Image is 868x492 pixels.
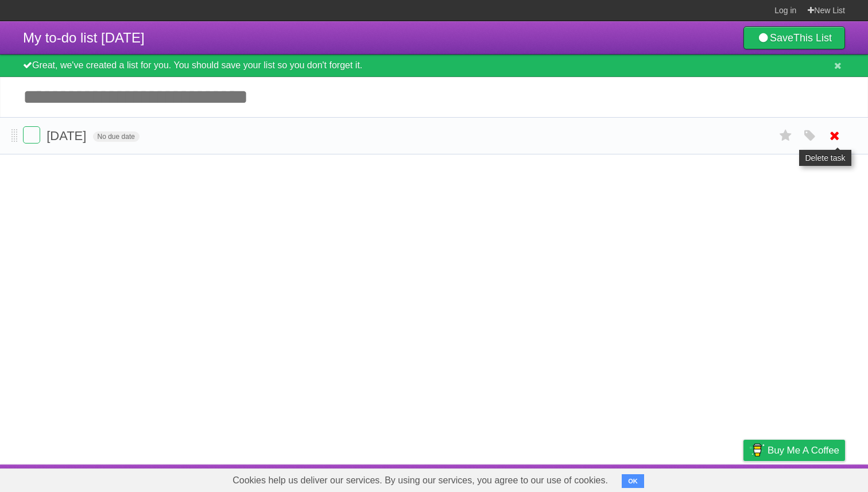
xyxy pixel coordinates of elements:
[629,467,675,489] a: Developers
[743,26,845,49] a: SaveThis List
[591,467,615,489] a: About
[768,440,839,460] span: Buy me a coffee
[775,126,797,145] label: Star task
[773,467,845,489] a: Suggest a feature
[23,30,145,45] span: My to-do list [DATE]
[93,131,139,142] span: No due date
[793,32,832,44] b: This List
[689,467,715,489] a: Terms
[23,126,40,144] label: Done
[749,440,765,460] img: Buy me a coffee
[728,467,758,489] a: Privacy
[46,129,89,143] span: [DATE]
[743,440,845,461] a: Buy me a coffee
[622,474,644,488] button: OK
[221,469,619,492] span: Cookies help us deliver our services. By using our services, you agree to our use of cookies.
